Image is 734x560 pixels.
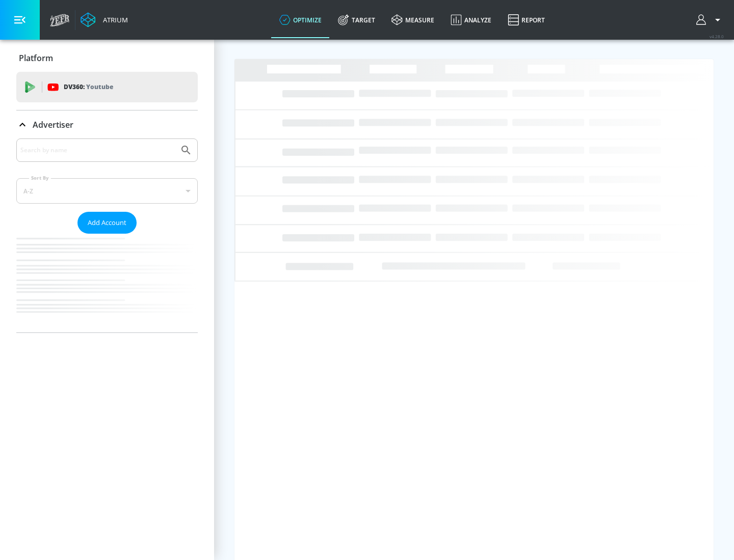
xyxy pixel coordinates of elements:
[442,2,500,38] a: Analyze
[19,52,53,64] p: Platform
[81,12,128,27] a: Atrium
[271,2,330,38] a: optimize
[383,2,442,38] a: measure
[500,2,553,38] a: Report
[99,15,128,24] div: Atrium
[16,234,198,332] nav: list of Advertiser
[330,2,383,38] a: Target
[16,72,198,102] div: DV360: Youtube
[710,34,724,39] span: v 4.28.0
[88,217,126,229] span: Add Account
[64,81,113,93] p: DV360:
[33,119,73,130] p: Advertiser
[20,144,175,157] input: Search by name
[29,175,51,181] label: Sort By
[16,44,198,72] div: Platform
[16,178,198,204] div: A-Z
[16,110,198,139] div: Advertiser
[86,81,113,92] p: Youtube
[77,212,137,234] button: Add Account
[16,138,198,332] div: Advertiser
